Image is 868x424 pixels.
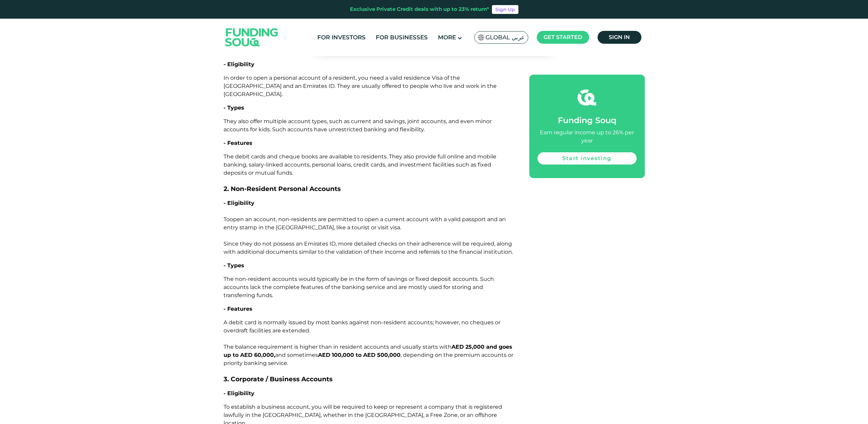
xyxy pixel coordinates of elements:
[224,75,497,97] span: In order to open a personal account of a resident, you need a valid residence Visa of the [GEOGRA...
[224,104,244,111] span: - Types
[558,115,616,125] span: Funding Souq
[478,35,484,40] img: SA Flag
[609,34,630,40] span: Sign in
[318,352,401,358] strong: AED 100,000 to AED 500,000
[224,262,244,269] span: - Types
[224,200,254,206] span: - Eligibility
[537,129,637,145] div: Earn regular income up to 26% per year
[438,34,456,41] span: More
[485,34,525,41] span: Global عربي
[224,185,341,193] span: 2. Non-Resident Personal Accounts
[350,5,489,13] div: Exclusive Private Credit deals with up to 23% return*
[492,5,518,14] a: Sign Up
[224,140,252,146] span: - Features
[224,375,333,383] span: 3. Corporate / Business Accounts
[537,152,637,165] a: Start investing
[224,390,254,397] span: - Eligibility
[598,31,641,44] a: Sign in
[224,216,513,255] span: open an account, non-residents are permitted to open a current account with a valid passport and ...
[224,306,252,312] span: - Features
[224,61,254,68] span: - Eligibility
[224,153,496,176] span: The debit cards and cheque books are available to residents. They also provide full online and mo...
[224,216,230,223] span: To
[224,276,494,298] span: The non-resident accounts would typically be in the form of savings or fixed deposit accounts. Su...
[224,319,513,366] span: A debit card is normally issued by most banks against non-resident accounts; however, no cheques ...
[374,32,429,43] a: For Businesses
[316,32,367,43] a: For Investors
[578,88,596,107] img: fsicon
[224,118,492,133] span: They also offer multiple account types, such as current and savings, joint accounts, and even min...
[544,34,582,40] span: Get started
[218,20,285,55] img: Logo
